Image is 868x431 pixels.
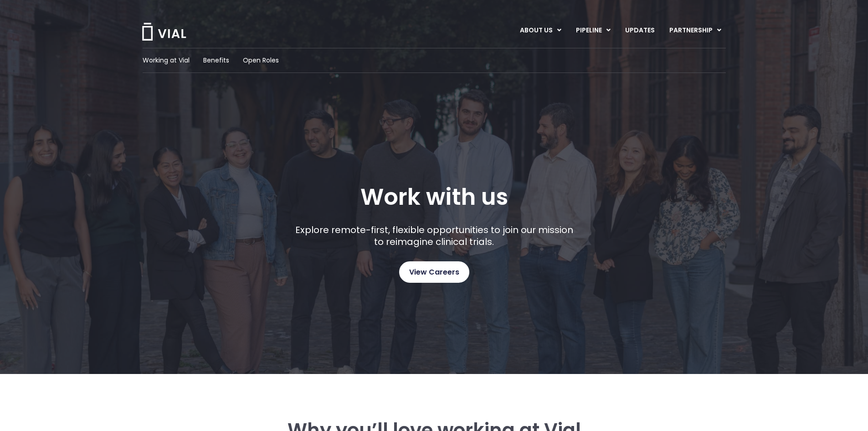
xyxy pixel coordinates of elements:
a: UPDATES [618,23,662,38]
img: Vial Logo [141,23,187,41]
a: Open Roles [243,56,279,65]
span: View Careers [409,266,459,278]
a: ABOUT USMenu Toggle [513,23,568,38]
a: Working at Vial [143,56,190,65]
p: Explore remote-first, flexible opportunities to join our mission to reimagine clinical trials. [292,224,576,248]
h1: Work with us [360,184,508,210]
a: PIPELINEMenu Toggle [569,23,617,38]
a: Benefits [203,56,229,65]
a: PARTNERSHIPMenu Toggle [662,23,729,38]
a: View Careers [399,261,469,283]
